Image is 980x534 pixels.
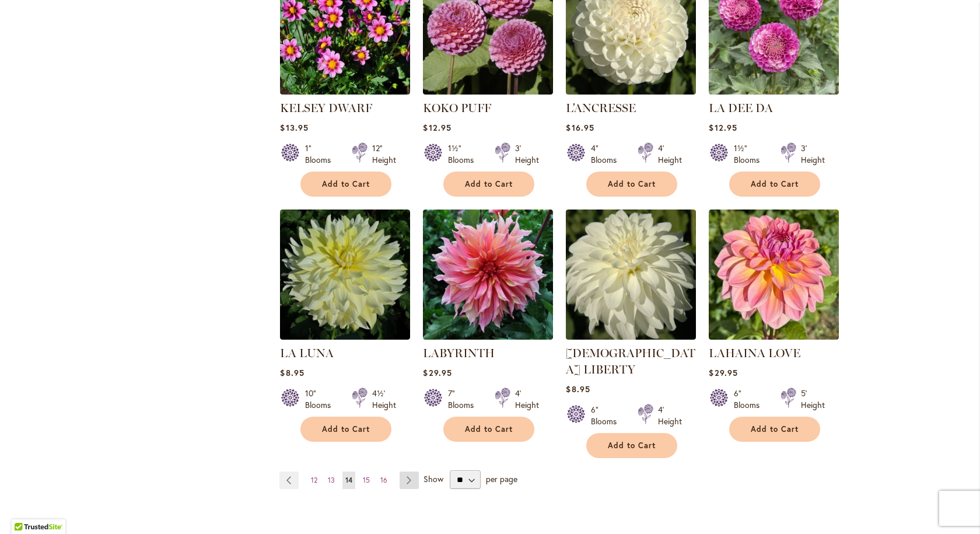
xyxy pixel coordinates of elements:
[709,122,737,133] span: $12.95
[709,331,839,342] a: LAHAINA LOVE
[328,476,335,484] span: 13
[280,367,304,378] span: $8.95
[280,86,410,97] a: KELSEY DWARF
[658,142,682,166] div: 4' Height
[377,472,390,489] a: 16
[729,172,820,197] button: Add to Cart
[709,210,839,340] img: LAHAINA LOVE
[423,210,553,340] img: Labyrinth
[305,388,338,411] div: 10" Blooms
[515,142,539,166] div: 3' Height
[423,331,553,342] a: Labyrinth
[566,122,594,133] span: $16.95
[280,331,410,342] a: La Luna
[709,346,800,360] a: LAHAINA LOVE
[566,101,636,115] a: L'ANCRESSE
[729,417,820,442] button: Add to Cart
[308,472,320,489] a: 12
[443,417,534,442] button: Add to Cart
[300,417,391,442] button: Add to Cart
[566,86,696,97] a: L'ANCRESSE
[751,179,799,189] span: Add to Cart
[586,433,677,458] button: Add to Cart
[591,404,624,427] div: 6" Blooms
[322,179,370,189] span: Add to Cart
[372,142,396,166] div: 12" Height
[363,476,370,484] span: 15
[300,172,391,197] button: Add to Cart
[311,476,317,484] span: 12
[448,142,481,166] div: 1½" Blooms
[465,424,513,434] span: Add to Cart
[423,346,495,360] a: LABYRINTH
[305,142,338,166] div: 1" Blooms
[801,388,825,411] div: 5' Height
[486,473,517,484] span: per page
[658,404,682,427] div: 4' Height
[608,179,656,189] span: Add to Cart
[423,86,553,97] a: KOKO PUFF
[608,441,656,451] span: Add to Cart
[751,424,799,434] span: Add to Cart
[709,101,773,115] a: LA DEE DA
[280,346,334,360] a: LA LUNA
[380,476,387,484] span: 16
[9,493,41,525] iframe: Launch Accessibility Center
[566,210,696,340] img: LADY LIBERTY
[586,172,677,197] button: Add to Cart
[709,367,737,378] span: $29.95
[280,210,410,340] img: La Luna
[591,142,624,166] div: 4" Blooms
[322,424,370,434] span: Add to Cart
[566,383,590,395] span: $8.95
[423,101,491,115] a: KOKO PUFF
[801,142,825,166] div: 3' Height
[443,172,534,197] button: Add to Cart
[566,331,696,342] a: LADY LIBERTY
[280,101,372,115] a: KELSEY DWARF
[360,472,373,489] a: 15
[423,122,451,133] span: $12.95
[709,86,839,97] a: La Dee Da
[423,367,452,378] span: $29.95
[423,473,443,484] span: Show
[734,142,766,166] div: 1½" Blooms
[515,388,539,411] div: 4' Height
[325,472,338,489] a: 13
[280,122,308,133] span: $13.95
[566,346,695,376] a: [DEMOGRAPHIC_DATA] LIBERTY
[345,476,352,484] span: 14
[372,388,396,411] div: 4½' Height
[734,388,766,411] div: 6" Blooms
[465,179,513,189] span: Add to Cart
[448,388,481,411] div: 7" Blooms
